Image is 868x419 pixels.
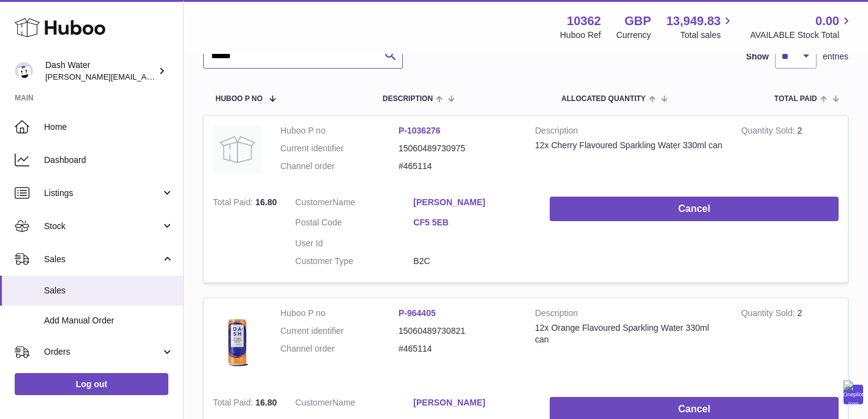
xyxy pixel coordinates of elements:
[295,238,413,249] dt: User Id
[44,154,174,166] span: Dashboard
[44,221,161,232] span: Stock
[280,343,398,355] dt: Channel order
[616,29,651,41] div: Currency
[535,322,723,345] div: 12x Orange Flavoured Sparkling Water 330ml can
[280,125,398,137] dt: Huboo P no
[44,315,174,327] span: Add Manual Order
[295,217,413,232] dt: Postal Code
[413,217,531,228] a: CF5 5EB
[398,160,517,172] dd: #465114
[413,255,531,267] dd: B2C
[732,116,848,187] td: 2
[750,29,853,41] span: AVAILABLE Stock Total
[398,143,517,154] dd: 15060489730975
[561,95,646,103] span: ALLOCATED Quantity
[44,187,161,199] span: Listings
[280,143,398,154] dt: Current identifier
[213,197,255,210] strong: Total Paid
[44,121,174,133] span: Home
[45,59,155,83] div: Dash Water
[413,197,531,208] a: [PERSON_NAME]
[280,325,398,337] dt: Current identifier
[295,255,413,267] dt: Customer Type
[280,308,398,319] dt: Huboo P no
[280,160,398,172] dt: Channel order
[15,62,33,80] img: james@dash-water.com
[44,254,161,265] span: Sales
[15,373,168,395] a: Log out
[823,51,848,62] span: entries
[535,308,723,322] strong: Description
[741,126,798,138] strong: Quantity Sold
[535,125,723,140] strong: Description
[680,29,735,41] span: Total sales
[746,51,769,62] label: Show
[666,13,735,41] a: 13,949.83 Total sales
[215,95,263,103] span: Huboo P no
[815,13,839,29] span: 0.00
[213,308,262,376] img: 103621724231664.png
[567,13,601,29] strong: 10362
[535,140,723,151] div: 12x Cherry Flavoured Sparkling Water 330ml can
[213,125,262,174] img: no-photo.jpg
[383,95,433,103] span: Description
[44,346,161,358] span: Orders
[398,126,441,135] a: P-1036276
[398,308,436,318] a: P-964405
[774,95,817,103] span: Total paid
[550,197,839,222] button: Cancel
[45,72,245,81] span: [PERSON_NAME][EMAIL_ADDRESS][DOMAIN_NAME]
[295,397,413,412] dt: Name
[398,325,517,337] dd: 15060489730821
[295,197,332,207] span: Customer
[560,29,601,41] div: Huboo Ref
[624,13,651,29] strong: GBP
[732,298,848,388] td: 2
[255,398,277,407] span: 16.80
[44,285,174,296] span: Sales
[295,197,413,211] dt: Name
[750,13,853,41] a: 0.00 AVAILABLE Stock Total
[295,398,332,407] span: Customer
[213,398,255,410] strong: Total Paid
[413,397,531,409] a: [PERSON_NAME]
[398,343,517,355] dd: #465114
[741,308,798,321] strong: Quantity Sold
[666,13,720,29] span: 13,949.83
[255,197,277,207] span: 16.80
